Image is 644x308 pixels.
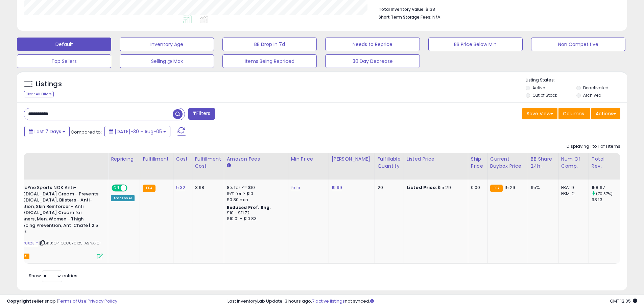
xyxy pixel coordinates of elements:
label: Active [532,85,545,91]
div: Amazon Fees [227,156,285,163]
div: 65% [531,185,553,191]
div: Min Price [291,156,326,163]
b: Akile?ne Sports NOK Anti-[MEDICAL_DATA] Cream - Prevents [MEDICAL_DATA], Blisters - Anti-Friction... [17,185,99,237]
span: Compared to: [71,129,102,135]
div: Amazon AI [111,195,135,201]
div: $0.30 min [227,197,283,203]
div: Displaying 1 to 1 of 1 items [567,143,620,150]
a: B0070X231Y [15,240,38,246]
strong: Copyright [7,298,31,304]
button: BB Price Below Min [428,38,523,51]
div: Repricing [111,156,137,163]
div: Fulfillment Cost [195,156,221,170]
button: Inventory Age [120,38,214,51]
div: Last InventoryLab Update: 3 hours ago, not synced. [228,298,637,305]
a: 7 active listings [312,298,345,304]
div: 3.68 [195,185,219,191]
span: Last 7 Days [34,128,61,135]
div: Current Buybox Price [490,156,525,170]
b: Total Inventory Value: [379,6,425,12]
div: Ship Price [471,156,484,170]
label: Out of Stock [532,92,557,98]
button: Non Competitive [531,38,625,51]
button: 30 Day Decrease [325,54,420,68]
small: Amazon Fees. [227,163,231,169]
div: seller snap | | [7,298,117,305]
div: 20 [378,185,399,191]
div: 0.00 [471,185,482,191]
div: Clear All Filters [24,91,54,97]
a: Privacy Policy [88,298,117,304]
span: ON [112,185,121,191]
span: [DATE]-30 - Aug-05 [115,128,162,135]
button: Selling @ Max [120,54,214,68]
a: 5.32 [176,184,186,191]
div: Listed Price [407,156,465,163]
small: FBA [490,185,503,192]
a: 19.99 [332,184,342,191]
small: (70.37%) [596,191,613,196]
div: [PERSON_NAME] [332,156,372,163]
div: 93.13 [592,197,619,203]
span: Columns [563,110,584,117]
h5: Listings [36,79,62,89]
span: 2025-08-13 12:05 GMT [610,298,637,304]
div: BB Share 24h. [531,156,555,170]
div: FBM: 2 [561,191,583,197]
b: Listed Price: [407,184,437,191]
li: $138 [379,5,615,13]
div: $15.29 [407,185,463,191]
div: FBA: 9 [561,185,583,191]
button: Default [17,38,111,51]
div: Fulfillment [143,156,170,163]
div: Cost [176,156,189,163]
div: $10.01 - $10.83 [227,216,283,222]
span: N/A [432,14,440,20]
button: BB Drop in 7d [222,38,317,51]
label: Deactivated [583,85,609,91]
button: Last 7 Days [24,126,70,137]
div: 15% for > $10 [227,191,283,197]
span: FBA [18,254,29,259]
small: FBA [143,185,155,192]
span: OFF [126,185,137,191]
div: Total Rev. [592,156,616,170]
button: Actions [591,108,620,119]
div: 158.67 [592,185,619,191]
button: Filters [188,108,215,120]
a: 15.15 [291,184,301,191]
div: Fulfillable Quantity [378,156,401,170]
button: Columns [558,108,590,119]
div: 8% for <= $10 [227,185,283,191]
b: Short Term Storage Fees: [379,14,431,20]
span: 15.29 [504,184,515,191]
div: $10 - $11.72 [227,210,283,216]
button: Items Being Repriced [222,54,317,68]
button: [DATE]-30 - Aug-05 [104,126,170,137]
div: Num of Comp. [561,156,586,170]
button: Top Sellers [17,54,111,68]
b: Reduced Prof. Rng. [227,205,271,210]
p: Listing States: [526,77,627,84]
label: Archived [583,92,601,98]
span: | SKU: OP-COC070125-ASNAFC-5.32 [1,240,102,251]
a: Terms of Use [58,298,87,304]
button: Needs to Reprice [325,38,420,51]
span: Show: entries [29,273,77,279]
button: Save View [522,108,557,119]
